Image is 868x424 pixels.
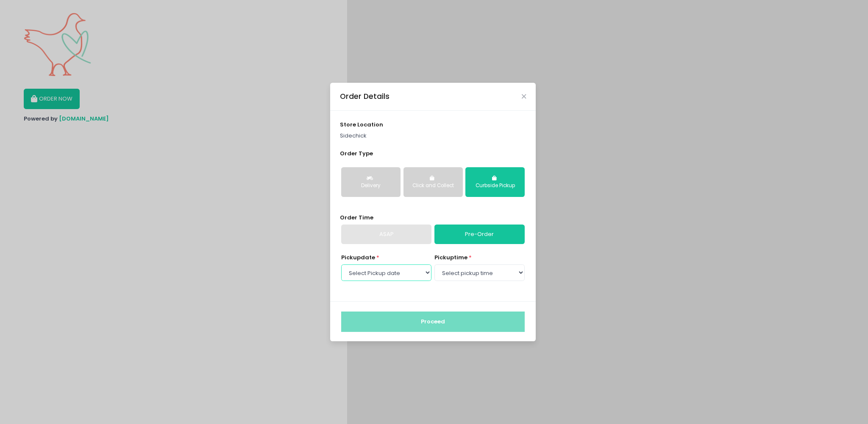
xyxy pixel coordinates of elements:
button: Close [522,94,526,98]
button: Proceed [341,312,525,332]
span: pickup time [434,253,467,261]
button: Click and Collect [403,167,463,197]
span: Pickup date [341,253,375,261]
span: store location [340,121,383,129]
button: Curbside Pickup [465,167,525,197]
div: Curbside Pickup [471,182,519,190]
p: Sidechick [340,132,526,140]
div: Click and Collect [409,182,457,190]
div: Delivery [347,182,395,190]
a: Pre-Order [434,225,525,244]
span: Order Time [340,213,373,222]
div: Order Details [340,91,389,102]
button: Delivery [341,167,401,197]
span: Order Type [340,149,373,157]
